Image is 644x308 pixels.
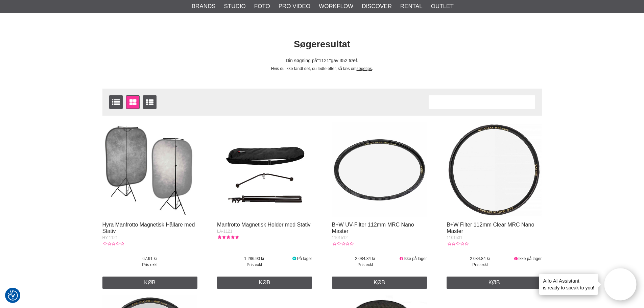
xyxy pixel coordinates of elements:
[254,2,270,11] a: Foto
[192,2,216,11] a: Brands
[102,262,197,268] span: Pris exkl
[404,256,427,261] span: Ikke på lager
[431,2,454,11] a: Outlet
[217,262,292,268] span: Pris exkl
[447,262,514,268] span: Pris exkl
[447,235,462,240] span: 1101531
[102,277,197,289] a: Køb
[217,122,312,217] img: Manfrotto Magnetisk Holder med Stativ
[217,234,239,240] div: Kundebedømmelse: 5.00
[357,66,372,71] a: søgetips
[126,95,140,109] a: Vinduevisning
[8,290,18,301] img: Revisit consent button
[97,38,547,51] h1: Søgeresultat
[447,277,542,289] a: Køb
[447,122,542,217] img: B+W Filter 112mm Clear MRC Nano Master
[143,95,157,109] a: Udvid liste
[514,256,519,261] i: Ikke på lager
[279,2,310,11] a: Pro Video
[292,256,297,261] i: På lager
[332,277,427,289] a: Køb
[372,66,373,71] span: .
[332,222,414,234] a: B+W UV-Filter 112mm MRC Nano Master
[332,122,427,217] img: B+W UV-Filter 112mm MRC Nano Master
[8,289,18,302] button: Samtykkepræferencer
[317,58,331,63] span: 1121
[332,241,354,247] div: Kundebedømmelse: 0
[224,2,246,11] a: Studio
[362,2,392,11] a: Discover
[447,256,514,262] span: 2 084.84
[399,256,404,261] i: Ikke på lager
[102,222,195,234] a: Hyra Manfrotto Magnetisk Hållare med Stativ
[102,256,197,262] span: 67.91
[400,2,423,11] a: Rental
[102,122,197,217] img: Hyra Manfrotto Magnetisk Hållare med Stativ
[217,277,312,289] a: Køb
[271,66,357,71] span: Hvis du ikke fandt det, du ledte efter, så læs om
[102,235,118,240] span: HY-1121
[518,256,542,261] span: Ikke på lager
[543,277,594,284] h4: Aifo AI Assistant
[447,241,468,247] div: Kundebedømmelse: 0
[286,58,358,63] span: Din søgning på gav 352 træf.
[447,222,534,234] a: B+W Filter 112mm Clear MRC Nano Master
[102,241,124,247] div: Kundebedømmelse: 0
[297,256,312,261] span: På lager
[539,274,598,295] div: is ready to speak to you!
[217,222,311,228] a: Manfrotto Magnetisk Holder med Stativ
[217,229,232,234] span: LA-1121
[109,95,123,109] a: Vis liste
[217,256,292,262] span: 1 286.90
[332,262,399,268] span: Pris exkl
[332,256,399,262] span: 2 084.84
[332,235,348,240] span: 1101512
[319,2,353,11] a: Workflow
